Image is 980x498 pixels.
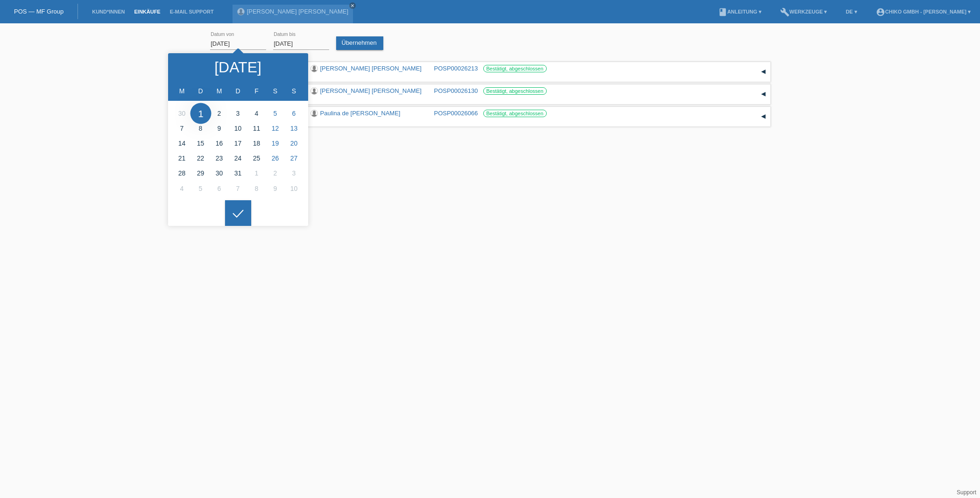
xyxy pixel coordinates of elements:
[871,9,975,14] a: account_circleChiko GmbH - [PERSON_NAME] ▾
[320,110,401,117] a: Paulina de [PERSON_NAME]
[434,65,478,72] a: POSP00026213
[336,36,383,50] a: Übernehmen
[434,87,478,94] a: POSP00026130
[247,8,348,15] a: [PERSON_NAME] [PERSON_NAME]
[841,9,861,14] a: DE ▾
[320,65,422,72] a: [PERSON_NAME] [PERSON_NAME]
[718,7,727,17] i: book
[483,87,547,95] label: Bestätigt, abgeschlossen
[776,9,832,14] a: buildWerkzeuge ▾
[214,60,261,75] div: [DATE]
[14,8,63,15] a: POS — MF Group
[780,7,790,17] i: build
[483,65,547,72] label: Bestätigt, abgeschlossen
[483,110,547,117] label: Bestätigt, abgeschlossen
[320,87,422,94] a: [PERSON_NAME] [PERSON_NAME]
[756,87,770,101] div: auf-/zuklappen
[349,2,356,9] a: close
[957,489,976,496] a: Support
[434,110,478,117] a: POSP00026066
[756,65,770,79] div: auf-/zuklappen
[165,9,219,14] a: E-Mail Support
[756,110,770,124] div: auf-/zuklappen
[713,9,766,14] a: bookAnleitung ▾
[876,7,885,17] i: account_circle
[129,9,165,14] a: Einkäufe
[87,9,129,14] a: Kund*innen
[350,3,355,8] i: close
